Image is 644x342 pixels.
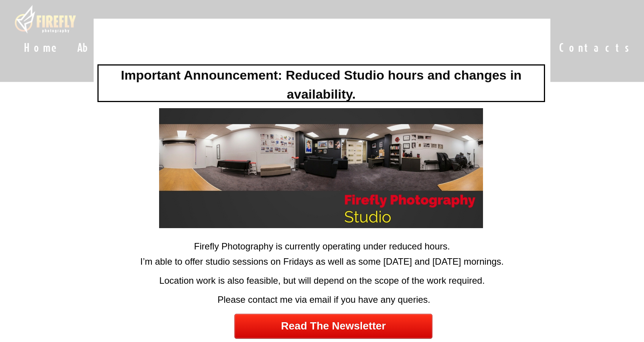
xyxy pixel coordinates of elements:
div: Firefly Photography is currently operating under reduced hours. [96,240,548,253]
div: Important Announcement: Reduced Studio hours and changes in availability. [97,64,545,102]
div: I’m able to offer studio sessions on Fridays as well as some [DATE] and [DATE] mornings. [96,255,548,272]
div: Location work is also feasible, but will depend on the scope of the work required. [96,274,548,291]
div: Please contact me via email if you have any queries. [97,293,550,310]
a: Read The Newsletter [234,314,432,339]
